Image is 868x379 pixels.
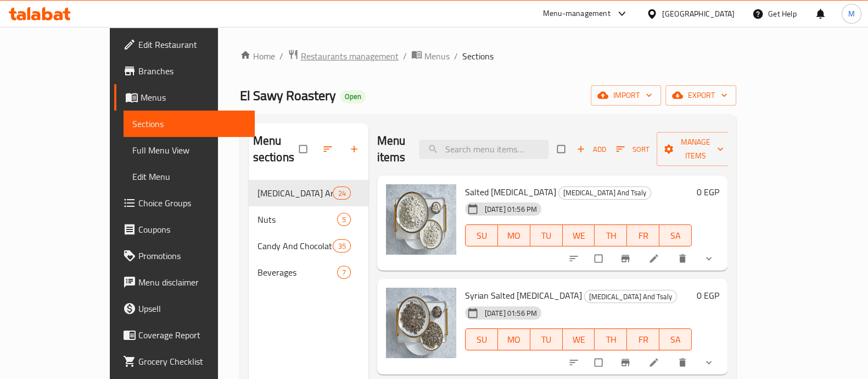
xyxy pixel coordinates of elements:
span: import [600,89,652,102]
button: export [665,85,736,106]
span: 5 [338,215,350,225]
span: Coverage Report [138,328,246,342]
span: Syrian Salted [MEDICAL_DATA] [465,287,582,304]
a: Choice Groups [114,190,255,216]
span: [MEDICAL_DATA] And Tsaly [585,290,676,303]
input: search [419,140,548,159]
span: export [674,89,727,102]
a: Coverage Report [114,322,255,348]
li: / [454,50,458,63]
span: TU [535,228,558,244]
span: Menus [424,50,450,63]
span: Coupons [138,223,246,236]
span: Sections [132,117,246,130]
span: Candy And Chocolate [257,239,333,252]
a: Edit Restaurant [114,31,255,58]
button: SU [465,328,498,350]
button: TH [595,328,627,350]
svg: Show Choices [703,357,714,368]
span: Sort [616,143,649,156]
span: TH [599,228,623,244]
button: Manage items [657,132,735,166]
button: SA [659,328,692,350]
div: Open [340,90,366,103]
span: 24 [333,188,350,199]
a: Branches [114,58,255,84]
span: TH [599,332,623,348]
span: SU [470,228,494,244]
div: items [337,266,351,279]
h6: 0 EGP [696,288,719,303]
button: MO [498,328,530,350]
li: / [279,50,283,63]
button: sort-choices [562,246,588,271]
button: delete [670,350,697,375]
a: Promotions [114,243,255,269]
div: Nuts5 [249,206,368,233]
a: Full Menu View [124,137,255,163]
svg: Show Choices [703,253,714,264]
a: Edit Menu [124,163,255,190]
button: TU [530,224,563,246]
span: Menu disclaimer [138,276,246,289]
span: [DATE] 01:56 PM [480,204,541,215]
span: El Sawy Roastery [240,83,336,108]
a: Sections [124,111,255,137]
span: Grocery Checklist [138,355,246,368]
a: Restaurants management [288,49,399,63]
button: delete [670,246,697,271]
img: Syrian Salted Pulp [386,288,456,358]
span: FR [631,228,655,244]
button: show more [697,246,723,271]
nav: Menu sections [249,175,368,290]
span: Open [340,92,366,101]
span: MO [502,228,526,244]
span: Edit Restaurant [138,38,246,51]
div: Pulp And Tsaly [584,290,677,303]
span: [DATE] 01:56 PM [480,308,541,318]
button: Add section [342,137,368,161]
button: MO [498,224,530,246]
span: Promotions [138,249,246,262]
span: 35 [333,241,350,251]
span: [MEDICAL_DATA] And Tsaly [559,186,651,199]
div: Menu-management [543,7,611,20]
span: WE [567,228,591,244]
span: Select section [551,139,574,160]
li: / [403,50,407,63]
button: TU [530,328,563,350]
h2: Menu sections [253,133,299,166]
div: Beverages7 [249,259,368,285]
button: SA [659,224,692,246]
a: Edit menu item [648,357,662,368]
span: Menus [141,91,246,104]
button: sort-choices [562,350,588,375]
span: Restaurants management [301,50,399,63]
nav: breadcrumb [240,49,737,63]
img: Salted White Pulp [386,184,456,255]
button: WE [563,224,595,246]
span: Sort items [609,141,657,158]
button: SU [465,224,498,246]
h6: 0 EGP [696,184,719,200]
button: WE [563,328,595,350]
span: WE [567,332,591,348]
button: FR [627,328,659,350]
span: Select all sections [293,139,316,160]
span: [MEDICAL_DATA] And Tsaly [257,186,333,200]
span: Nuts [257,213,337,226]
div: items [333,239,350,252]
span: Branches [138,64,246,78]
span: Beverages [257,266,337,279]
span: SU [470,332,494,348]
div: items [333,186,350,200]
button: Branch-specific-item [613,350,640,375]
a: Menus [114,84,255,111]
button: show more [697,350,723,375]
div: Pulp And Tsaly [558,186,651,200]
span: Select to update [588,352,611,373]
span: SA [664,332,687,348]
span: Upsell [138,302,246,315]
